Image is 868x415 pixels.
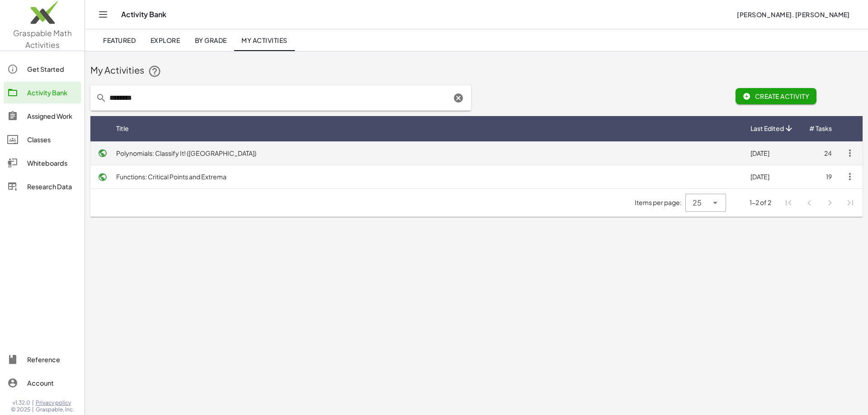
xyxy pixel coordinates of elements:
i: prepended action [96,93,107,103]
div: Research Data [27,181,77,192]
a: Get Started [4,58,81,80]
span: # Tasks [809,124,832,133]
div: Get Started [27,64,77,75]
button: [PERSON_NAME]. [PERSON_NAME] [730,6,857,23]
a: Activity Bank [4,82,81,103]
span: Graspable, Inc. [36,406,74,413]
span: Last Edited [750,124,784,133]
span: © 2025 [11,406,30,413]
span: Create Activity [743,92,809,100]
i: Clear [453,93,464,103]
a: Reference [4,349,81,370]
div: Activity Bank [27,87,77,98]
td: [DATE] [743,141,802,165]
div: Account [27,378,77,388]
span: | [32,406,34,413]
a: Classes [4,129,81,150]
span: Graspable Math Activities [13,28,72,50]
td: 19 [802,165,839,188]
span: [PERSON_NAME]. [PERSON_NAME] [737,10,850,19]
a: Research Data [4,176,81,197]
button: Create Activity [736,88,816,104]
span: 25 [693,197,702,208]
span: By Grade [194,36,226,44]
div: Reference [27,354,77,365]
span: | [32,399,34,406]
div: Classes [27,134,77,145]
td: [DATE] [743,165,802,188]
nav: Pagination Navigation [778,192,861,213]
span: Title [116,124,129,133]
span: Items per page: [635,198,685,207]
span: Explore [150,36,180,44]
a: Privacy policy [36,399,74,406]
a: Whiteboards [4,152,81,174]
td: Functions: Critical Points and Extrema [109,165,743,188]
a: Account [4,372,81,394]
span: My Activities [241,36,288,44]
td: Polynomials: Classify It! ([GEOGRAPHIC_DATA]) [109,141,743,165]
a: Assigned Work [4,105,81,127]
button: Toggle navigation [96,7,110,22]
div: Whiteboards [27,158,77,168]
td: 24 [802,141,839,165]
span: v1.32.0 [13,399,30,406]
div: Assigned Work [27,111,77,121]
div: My Activities [90,64,863,78]
span: Featured [103,36,136,44]
div: 1-2 of 2 [750,198,771,207]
